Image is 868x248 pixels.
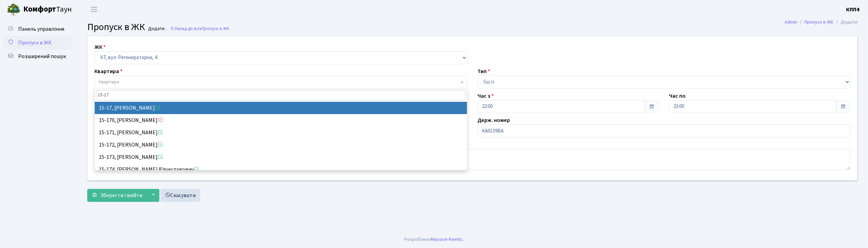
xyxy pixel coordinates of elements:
label: Час з [478,92,494,100]
a: Назад до всіхПропуск в ЖК [170,25,229,32]
a: Massive Kinetic [431,236,463,243]
img: logo.png [7,3,21,16]
b: Комфорт [23,4,56,15]
span: Пропуск в ЖК [201,25,229,32]
div: Розроблено . [404,236,464,243]
button: Зберегти і вийти [87,189,147,202]
small: Додати . [147,26,167,32]
li: 15-170, [PERSON_NAME] [95,114,467,126]
li: 15-174, [PERSON_NAME] В'ячеславович [95,163,467,176]
li: Додати [834,18,858,26]
li: 15-17, [PERSON_NAME] [95,102,467,114]
span: Таун [23,4,72,15]
li: 15-172, [PERSON_NAME] [95,139,467,151]
li: 15-171, [PERSON_NAME] [95,126,467,139]
label: Держ. номер [478,116,510,124]
label: Квартира [94,67,122,75]
label: Час по [669,92,686,100]
span: Панель управління [18,25,64,33]
label: ЖК [94,43,106,51]
span: Квартира [99,79,119,85]
a: Скасувати [160,189,200,202]
input: АА1234АА [478,124,851,137]
nav: breadcrumb [775,15,868,29]
span: Пропуск в ЖК [87,20,145,34]
a: Пропуск в ЖК [3,36,72,50]
a: Розширений пошук [3,50,72,63]
span: Зберегти і вийти [100,192,142,199]
label: Тип [478,67,490,75]
b: КПП4 [846,6,860,13]
a: Admin [785,18,798,26]
a: Пропуск в ЖК [805,18,834,26]
button: Переключити навігацію [86,4,103,15]
span: Розширений пошук [18,53,66,60]
a: КПП4 [846,5,860,14]
span: Пропуск в ЖК [18,39,52,46]
a: Панель управління [3,22,72,36]
li: 15-173, [PERSON_NAME] [95,151,467,163]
